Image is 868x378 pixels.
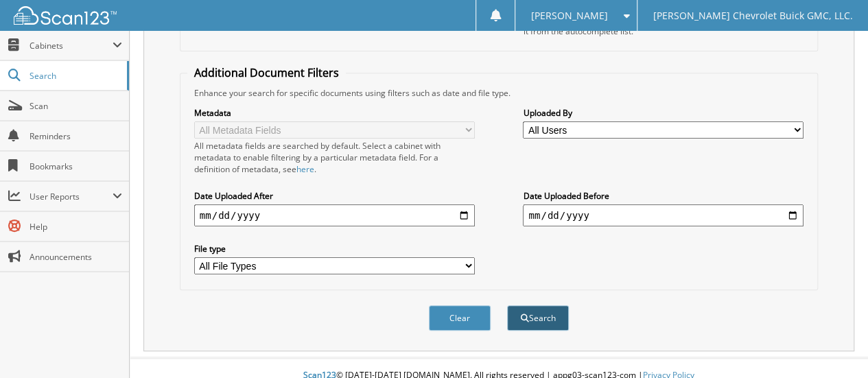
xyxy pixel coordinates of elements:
span: Announcements [30,251,122,263]
iframe: Chat Widget [799,312,868,378]
span: [PERSON_NAME] [531,12,608,20]
a: here [296,163,314,175]
label: Uploaded By [523,107,804,119]
span: [PERSON_NAME] Chevrolet Buick GMC, LLC. [653,12,852,20]
label: File type [194,243,475,255]
span: Search [30,70,120,82]
button: Clear [429,305,491,331]
label: Metadata [194,107,475,119]
span: Cabinets [30,40,113,51]
img: scan123-logo-white.svg [14,6,117,25]
legend: Additional Document Filters [187,65,346,80]
span: Help [30,221,122,233]
span: Bookmarks [30,161,122,172]
label: Date Uploaded Before [523,190,804,202]
input: end [523,204,804,226]
div: All metadata fields are searched by default. Select a cabinet with metadata to enable filtering b... [194,140,475,175]
input: start [194,204,475,226]
span: Scan [30,100,122,112]
span: User Reports [30,191,113,202]
label: Date Uploaded After [194,190,475,202]
span: Reminders [30,130,122,142]
button: Search [507,305,569,331]
div: Enhance your search for specific documents using filters such as date and file type. [187,87,810,99]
